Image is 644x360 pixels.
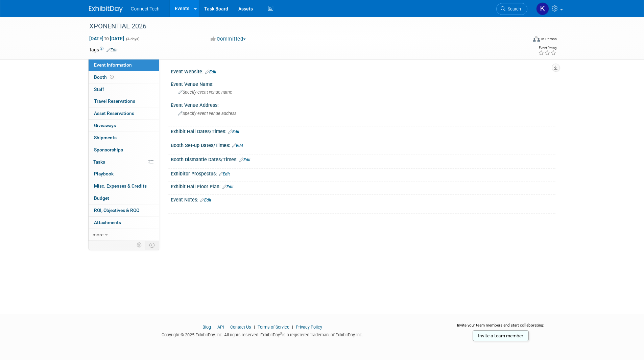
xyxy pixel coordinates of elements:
[94,123,116,128] span: Giveaways
[171,182,555,190] div: Exhibit Hall Floor Plan:
[228,129,239,134] a: Edit
[178,111,236,116] span: Specify event venue address
[505,6,521,11] span: Search
[178,90,232,95] span: Specify event venue name
[290,325,295,330] span: |
[89,120,159,131] a: Giveaways
[212,325,216,330] span: |
[131,6,160,11] span: Connect Tech
[473,330,529,341] a: Invite a team member
[89,180,159,192] a: Misc. Expenses & Credits
[171,140,555,149] div: Booth Set-up Dates/Times:
[217,325,224,330] a: API
[171,154,555,163] div: Booth Dismantle Dates/Times:
[94,220,121,225] span: Attachments
[171,169,555,177] div: Exhibitor Prospectus:
[125,37,140,41] span: (4 days)
[205,70,216,74] a: Edit
[533,36,540,42] img: Format-Inperson.png
[200,198,211,202] a: Edit
[94,74,115,80] span: Booth
[487,35,557,45] div: Event Format
[239,158,251,162] a: Edit
[89,83,159,95] a: Staff
[89,229,159,241] a: more
[89,95,159,107] a: Travel Reservations
[103,36,110,41] span: to
[145,241,159,249] td: Toggle Event Tabs
[94,147,123,152] span: Sponsorships
[89,192,159,204] a: Budget
[94,195,109,201] span: Budget
[171,195,555,203] div: Event Notes:
[89,217,159,229] a: Attachments
[106,48,118,52] a: Edit
[89,71,159,83] a: Booth
[171,126,555,135] div: Exhibit Hall Dates/Times:
[94,62,132,68] span: Event Information
[222,185,234,189] a: Edit
[89,35,124,42] span: [DATE] [DATE]
[89,144,159,156] a: Sponsorships
[89,330,436,338] div: Copyright © 2025 ExhibitDay, Inc. All rights reserved. ExhibitDay is a registered trademark of Ex...
[94,171,114,176] span: Playbook
[109,74,115,79] span: Booth not reserved yet
[252,325,257,330] span: |
[94,135,117,140] span: Shipments
[94,208,139,213] span: ROI, Objectives & ROO
[93,159,105,165] span: Tasks
[446,322,555,333] div: Invite your team members and start collaborating:
[134,241,145,249] td: Personalize Event Tab Strip
[171,67,555,75] div: Event Website:
[89,132,159,144] a: Shipments
[94,111,134,116] span: Asset Reservations
[202,325,211,330] a: Blog
[89,156,159,168] a: Tasks
[280,332,282,336] sup: ®
[538,46,556,50] div: Event Rating
[230,325,251,330] a: Contact Us
[541,37,557,42] div: In-Person
[89,46,118,53] td: Tags
[94,183,147,189] span: Misc. Expenses & Credits
[89,205,159,216] a: ROI, Objectives & ROO
[94,87,104,92] span: Staff
[171,79,555,88] div: Event Venue Name:
[496,3,527,15] a: Search
[258,325,289,330] a: Terms of Service
[219,172,230,176] a: Edit
[89,168,159,180] a: Playbook
[89,107,159,119] a: Asset Reservations
[93,232,103,237] span: more
[94,98,135,104] span: Travel Reservations
[89,59,159,71] a: Event Information
[296,325,322,330] a: Privacy Policy
[536,2,549,15] img: Kara Price
[87,20,517,32] div: XPONENTIAL 2026
[232,143,243,148] a: Edit
[225,325,229,330] span: |
[89,6,123,13] img: ExhibitDay
[171,100,555,109] div: Event Venue Address:
[208,35,248,43] button: Committed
